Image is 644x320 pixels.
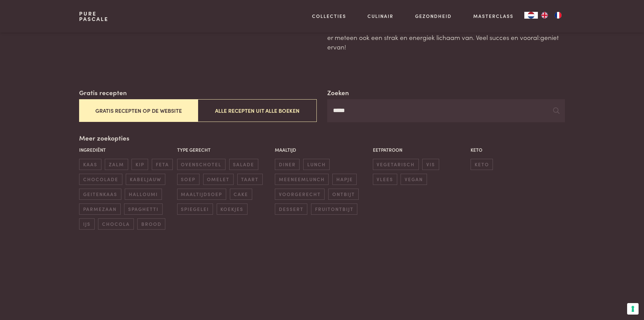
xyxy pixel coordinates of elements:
[237,174,263,185] span: taart
[105,159,128,170] span: zalm
[328,189,359,200] span: ontbijt
[198,99,316,122] button: Alle recepten uit alle boeken
[79,88,127,98] label: Gratis recepten
[473,13,514,20] a: Masterclass
[471,159,493,170] span: keto
[275,159,300,170] span: diner
[524,12,538,19] div: Language
[79,174,122,185] span: chocolade
[401,174,427,185] span: vegan
[538,12,551,19] a: EN
[124,204,162,215] span: spaghetti
[126,174,165,185] span: kabeljauw
[367,13,393,20] a: Culinair
[152,159,173,170] span: feta
[137,218,165,230] span: brood
[524,12,538,19] a: NL
[203,174,234,185] span: omelet
[373,174,397,185] span: vlees
[551,12,565,19] a: FR
[275,174,329,185] span: meeneemlunch
[275,146,369,153] p: Maaltijd
[79,146,173,153] p: Ingrediënt
[177,146,271,153] p: Type gerecht
[79,99,198,122] button: Gratis recepten op de website
[471,146,565,153] p: Keto
[177,159,225,170] span: ovenschotel
[275,189,325,200] span: voorgerecht
[311,204,357,215] span: fruitontbijt
[125,189,162,200] span: halloumi
[327,88,349,98] label: Zoeken
[98,218,134,230] span: chocola
[415,13,452,20] a: Gezondheid
[312,13,346,20] a: Collecties
[373,159,419,170] span: vegetarisch
[79,218,94,230] span: ijs
[275,204,307,215] span: dessert
[79,189,121,200] span: geitenkaas
[538,12,565,19] ul: Language list
[177,204,213,215] span: spiegelei
[332,174,357,185] span: hapje
[217,204,247,215] span: koekjes
[422,159,439,170] span: vis
[524,12,565,19] aside: Language selected: Nederlands
[132,159,148,170] span: kip
[79,159,101,170] span: kaas
[373,146,467,153] p: Eetpatroon
[177,189,226,200] span: maaltijdsoep
[627,303,639,315] button: Uw voorkeuren voor toestemming voor trackingtechnologieën
[177,174,199,185] span: soep
[230,189,252,200] span: cake
[303,159,330,170] span: lunch
[229,159,258,170] span: salade
[79,11,109,22] a: PurePascale
[79,204,120,215] span: parmezaan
